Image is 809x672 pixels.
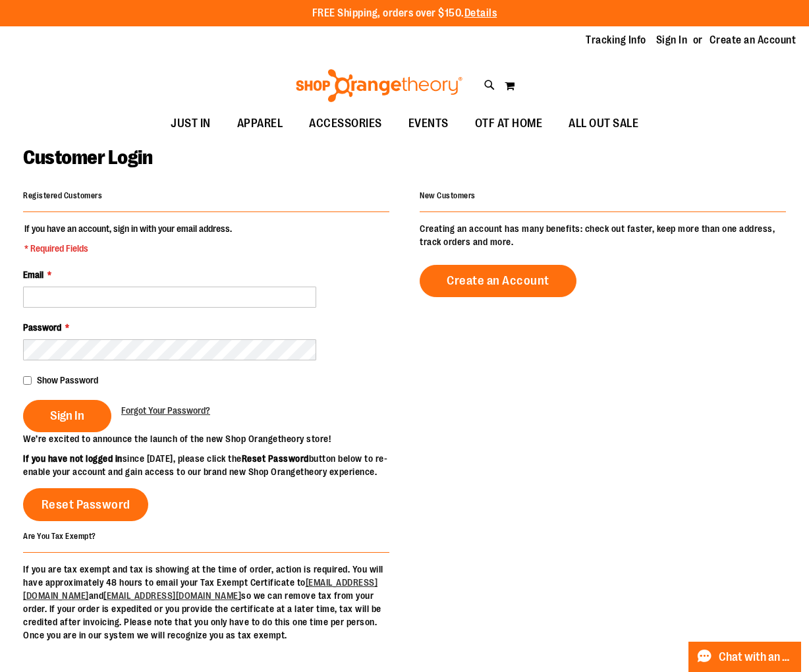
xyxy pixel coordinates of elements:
[719,651,793,663] span: Chat with an Expert
[408,109,449,138] span: EVENTS
[42,497,130,512] span: Reset Password
[242,453,309,464] strong: Reset Password
[23,452,404,478] p: since [DATE], please click the button below to re-enable your account and gain access to our bran...
[312,6,497,21] p: FREE Shipping, orders over $150.
[475,109,543,138] span: OTF AT HOME
[37,375,98,385] span: Show Password
[23,488,148,521] a: Reset Password
[23,432,404,445] p: We’re excited to announce the launch of the new Shop Orangetheory store!
[656,33,688,47] a: Sign In
[23,222,233,255] legend: If you have an account, sign in with your email address.
[171,109,211,138] span: JUST IN
[23,322,61,333] span: Password
[23,191,102,200] strong: Registered Customers
[23,563,389,642] p: If you are tax exempt and tax is showing at the time of order, action is required. You will have ...
[23,531,96,540] strong: Are You Tax Exempt?
[294,69,464,102] img: Shop Orangetheory
[121,405,210,416] span: Forgot Your Password?
[420,222,786,248] p: Creating an account has many benefits: check out faster, keep more than one address, track orders...
[420,191,476,200] strong: New Customers
[710,33,796,47] a: Create an Account
[23,146,152,169] span: Customer Login
[23,453,123,464] strong: If you have not logged in
[24,242,232,255] span: * Required Fields
[688,642,802,672] button: Chat with an Expert
[447,273,549,288] span: Create an Account
[23,400,111,432] button: Sign In
[50,408,84,423] span: Sign In
[309,109,382,138] span: ACCESSORIES
[237,109,283,138] span: APPAREL
[586,33,646,47] a: Tracking Info
[103,590,241,601] a: [EMAIL_ADDRESS][DOMAIN_NAME]
[121,404,210,417] a: Forgot Your Password?
[23,269,43,280] span: Email
[420,265,576,297] a: Create an Account
[464,7,497,19] a: Details
[569,109,638,138] span: ALL OUT SALE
